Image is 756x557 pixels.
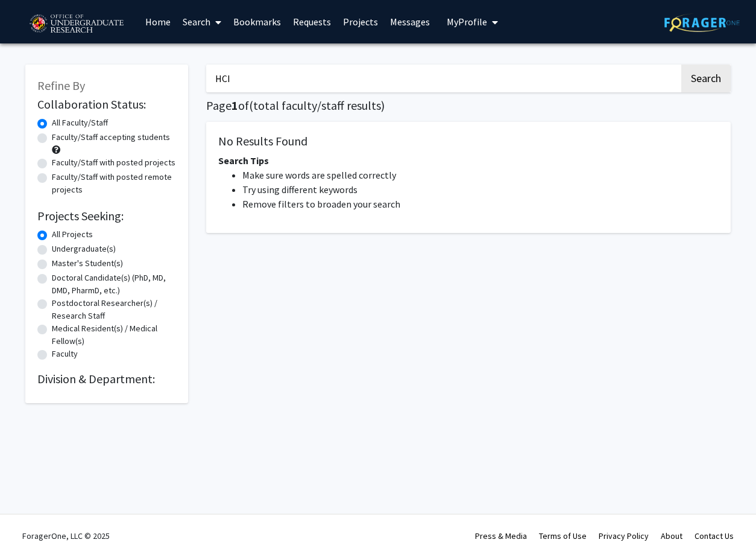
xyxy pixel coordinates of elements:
[681,65,731,92] button: Search
[52,171,176,196] label: Faculty/Staff with posted remote projects
[664,13,740,32] img: ForagerOne Logo
[37,372,176,386] h2: Division & Department:
[287,1,337,43] a: Requests
[37,97,176,112] h2: Collaboration Status:
[218,134,719,148] h5: No Results Found
[242,168,719,182] li: Make sure words are spelled correctly
[206,98,731,113] h1: Page of ( total faculty/staff results)
[232,98,238,113] span: 1
[52,272,176,297] label: Doctoral Candidate(s) (PhD, MD, DMD, PharmD, etc.)
[37,78,85,93] span: Refine By
[695,530,734,541] a: Contact Us
[52,348,78,360] label: Faculty
[25,9,127,39] img: University of Maryland Logo
[177,1,227,43] a: Search
[475,530,527,541] a: Press & Media
[52,156,175,169] label: Faculty/Staff with posted projects
[661,530,682,541] a: About
[52,322,176,348] label: Medical Resident(s) / Medical Fellow(s)
[206,245,731,273] nav: Page navigation
[242,197,719,211] li: Remove filters to broaden your search
[52,131,170,144] label: Faculty/Staff accepting students
[139,1,177,43] a: Home
[337,1,384,43] a: Projects
[52,297,176,322] label: Postdoctoral Researcher(s) / Research Staff
[384,1,436,43] a: Messages
[52,116,108,129] label: All Faculty/Staff
[37,209,176,223] h2: Projects Seeking:
[447,16,487,28] span: My Profile
[218,154,269,167] span: Search Tips
[242,182,719,197] li: Try using different keywords
[206,65,679,92] input: Search Keywords
[599,530,649,541] a: Privacy Policy
[52,243,116,255] label: Undergraduate(s)
[539,530,587,541] a: Terms of Use
[227,1,287,43] a: Bookmarks
[22,515,110,557] div: ForagerOne, LLC © 2025
[52,257,123,270] label: Master's Student(s)
[52,228,93,241] label: All Projects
